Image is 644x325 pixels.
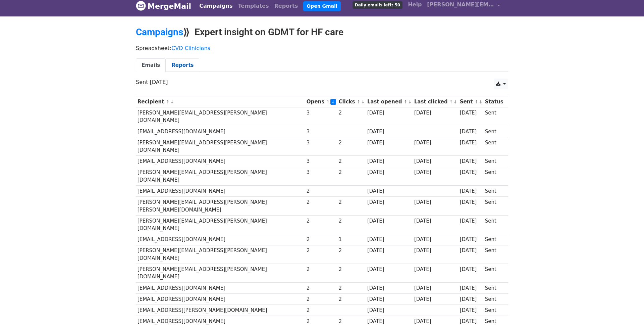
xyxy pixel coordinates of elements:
div: [DATE] [414,169,457,176]
div: 2 [307,247,335,254]
td: Sent [483,293,505,305]
div: 2 [338,295,364,303]
div: [DATE] [367,247,411,254]
div: [DATE] [460,169,482,176]
div: 2 [338,266,364,273]
a: ↑ [166,99,170,104]
div: [DATE] [460,187,482,195]
span: [PERSON_NAME][EMAIL_ADDRESS][PERSON_NAME][DOMAIN_NAME] [427,1,494,9]
div: 2 [307,284,335,292]
div: 2 [307,236,335,243]
td: Sent [483,156,505,167]
td: [PERSON_NAME][EMAIL_ADDRESS][PERSON_NAME][DOMAIN_NAME] [136,264,305,283]
td: [PERSON_NAME][EMAIL_ADDRESS][PERSON_NAME][DOMAIN_NAME] [136,215,305,234]
div: [DATE] [367,266,411,273]
div: [DATE] [414,109,457,117]
th: Last opened [366,96,413,107]
div: 2 [307,295,335,303]
td: Sent [483,137,505,156]
div: [DATE] [414,198,457,206]
a: ↑ [475,99,478,104]
div: 2 [307,307,335,314]
a: CVD Clinicians [171,45,210,51]
td: Sent [483,264,505,283]
div: 3 [307,157,335,165]
div: [DATE] [367,169,411,176]
div: [DATE] [460,198,482,206]
div: 3 [307,128,335,136]
div: [DATE] [414,284,457,292]
a: ↑ [326,99,330,104]
div: 2 [338,169,364,176]
div: [DATE] [367,236,411,243]
td: Sent [483,234,505,245]
div: [DATE] [414,139,457,147]
div: [DATE] [414,217,457,225]
a: Open Gmail [303,1,340,11]
div: 2 [307,187,335,195]
div: 2 [307,266,335,273]
div: [DATE] [367,157,411,165]
div: 3 [307,169,335,176]
th: Sent [458,96,483,107]
div: 3 [307,109,335,117]
a: ↓ [479,99,482,104]
th: Opens [305,96,337,107]
div: [DATE] [367,109,411,117]
td: [EMAIL_ADDRESS][DOMAIN_NAME] [136,156,305,167]
div: [DATE] [367,198,411,206]
td: [EMAIL_ADDRESS][DOMAIN_NAME] [136,282,305,293]
div: [DATE] [460,247,482,254]
div: 2 [307,198,335,206]
div: [DATE] [414,157,457,165]
td: Sent [483,167,505,186]
div: [DATE] [367,217,411,225]
div: 3 [307,139,335,147]
a: ↓ [453,99,457,104]
div: 2 [338,284,364,292]
div: [DATE] [367,128,411,136]
p: Sent [DATE] [136,79,508,86]
td: [EMAIL_ADDRESS][DOMAIN_NAME] [136,293,305,305]
a: ↑ [449,99,453,104]
td: [EMAIL_ADDRESS][DOMAIN_NAME] [136,186,305,197]
img: MergeMail logo [136,1,146,11]
td: [EMAIL_ADDRESS][DOMAIN_NAME] [136,234,305,245]
div: [DATE] [460,157,482,165]
td: Sent [483,107,505,126]
a: ↓ [361,99,365,104]
div: [DATE] [414,236,457,243]
a: ↓ [170,99,174,104]
div: [DATE] [367,187,411,195]
p: Spreadsheet: [136,45,508,52]
div: [DATE] [460,295,482,303]
div: 2 [338,109,364,117]
th: Clicks [337,96,366,107]
th: Last clicked [413,96,458,107]
td: Sent [483,245,505,264]
td: [PERSON_NAME][EMAIL_ADDRESS][PERSON_NAME][DOMAIN_NAME] [136,245,305,264]
td: Sent [483,186,505,197]
a: Reports [166,58,199,72]
a: Emails [136,58,166,72]
th: Status [483,96,505,107]
div: [DATE] [460,307,482,314]
div: [DATE] [367,139,411,147]
a: ↓ [408,99,412,104]
td: [PERSON_NAME][EMAIL_ADDRESS][PERSON_NAME][DOMAIN_NAME] [136,107,305,126]
td: [PERSON_NAME][EMAIL_ADDRESS][PERSON_NAME][PERSON_NAME][DOMAIN_NAME] [136,197,305,216]
div: 2 [338,247,364,254]
div: [DATE] [460,217,482,225]
div: [DATE] [367,284,411,292]
a: ↑ [357,99,361,104]
td: Sent [483,197,505,216]
td: [EMAIL_ADDRESS][PERSON_NAME][DOMAIN_NAME] [136,305,305,316]
td: [PERSON_NAME][EMAIL_ADDRESS][PERSON_NAME][DOMAIN_NAME] [136,137,305,156]
td: Sent [483,126,505,137]
div: [DATE] [367,295,411,303]
td: Sent [483,215,505,234]
div: [DATE] [367,307,411,314]
div: [DATE] [460,284,482,292]
td: Sent [483,305,505,316]
div: 2 [338,157,364,165]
